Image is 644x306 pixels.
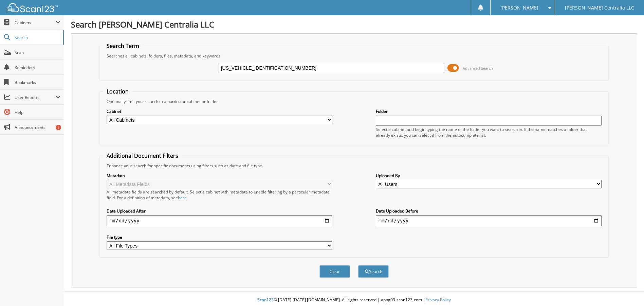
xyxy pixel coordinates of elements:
[178,195,187,201] a: here
[7,3,58,12] img: scan123-logo-white.svg
[107,173,332,178] label: Metadata
[358,265,389,278] button: Search
[56,125,61,130] div: 1
[257,297,274,303] span: Scan123
[107,208,332,214] label: Date Uploaded After
[103,163,605,169] div: Enhance your search for specific documents using filters such as date and file type.
[107,189,332,201] div: All metadata fields are searched by default. Select a cabinet with metadata to enable filtering b...
[610,273,644,306] iframe: Chat Widget
[15,65,60,70] span: Reminders
[425,297,451,303] a: Privacy Policy
[15,20,56,26] span: Cabinets
[15,50,60,55] span: Scan
[107,234,332,240] label: File type
[15,109,60,115] span: Help
[376,126,602,138] div: Select a cabinet and begin typing the name of the folder you want to search in. If the name match...
[15,124,60,130] span: Announcements
[319,265,350,278] button: Clear
[463,66,493,71] span: Advanced Search
[107,215,332,226] input: start
[103,42,143,50] legend: Search Term
[15,80,60,85] span: Bookmarks
[565,6,634,10] span: [PERSON_NAME] Centralia LLC
[15,95,56,100] span: User Reports
[103,99,605,104] div: Optionally limit your search to a particular cabinet or folder
[71,19,637,30] h1: Search [PERSON_NAME] Centralia LLC
[103,53,605,59] div: Searches all cabinets, folders, files, metadata, and keywords
[376,108,602,114] label: Folder
[107,108,332,114] label: Cabinet
[376,215,602,226] input: end
[376,173,602,178] label: Uploaded By
[376,208,602,214] label: Date Uploaded Before
[103,152,182,159] legend: Additional Document Filters
[103,88,132,95] legend: Location
[15,35,59,40] span: Search
[500,6,538,10] span: [PERSON_NAME]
